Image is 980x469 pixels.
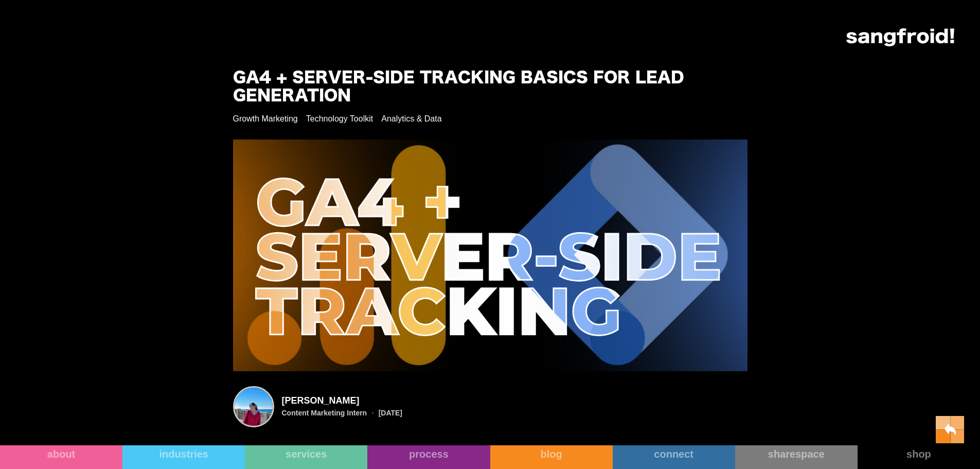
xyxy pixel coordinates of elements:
div: process [367,448,490,460]
div: shop [858,448,980,460]
div: Analytics & Data [381,114,441,124]
a: connect [613,445,735,469]
div: connect [613,448,735,460]
div: blog [490,448,613,460]
a: [PERSON_NAME] [282,395,403,406]
a: services [245,445,367,469]
a: sharespace [735,445,858,469]
a: blog [490,445,613,469]
div: sharespace [735,448,858,460]
img: This is an image of a orange square button. [936,416,965,443]
img: logo [846,28,954,46]
a: process [367,445,490,469]
a: industries [122,445,245,469]
div: services [245,448,367,460]
h1: GA4 + Server-Side Tracking Basics for Lead Generation [233,70,717,106]
div: Technology Toolkit [306,114,373,124]
div: Growth Marketing [233,114,298,124]
div: [DATE] [379,409,402,416]
div: Content Marketing Intern [282,409,367,416]
a: shop [858,445,980,469]
div: · [367,408,378,418]
div: industries [122,448,245,460]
